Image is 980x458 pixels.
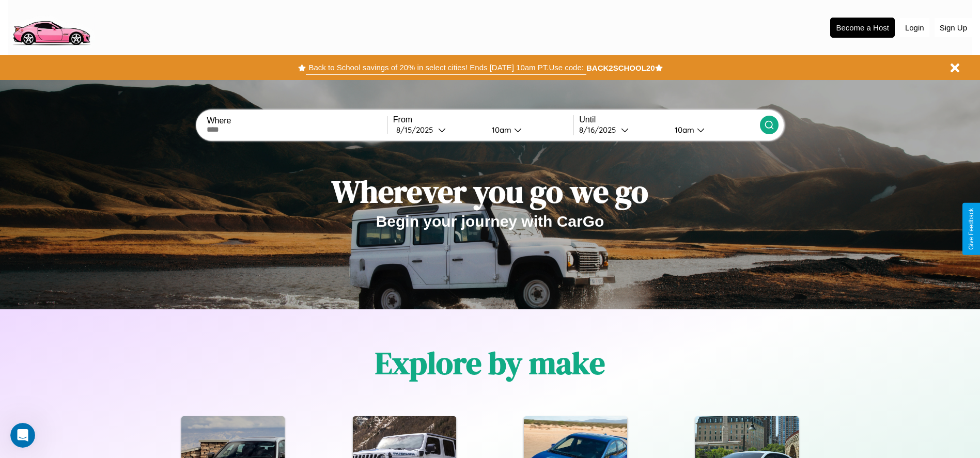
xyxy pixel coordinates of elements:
[306,60,586,75] button: Back to School savings of 20% in select cities! Ends [DATE] 10am PT.Use code:
[484,124,574,135] button: 10am
[579,125,621,135] div: 8 / 16 / 2025
[207,116,387,125] label: Where
[968,208,975,250] div: Give Feedback
[579,115,759,124] label: Until
[935,18,972,37] button: Sign Up
[375,342,605,384] h1: Explore by make
[586,64,655,72] b: BACK2SCHOOL20
[393,115,573,124] label: From
[830,18,895,38] button: Become a Host
[393,124,484,135] button: 8/15/2025
[396,125,438,135] div: 8 / 15 / 2025
[10,423,35,448] iframe: Intercom live chat
[8,5,95,48] img: logo
[487,125,514,135] div: 10am
[900,18,929,37] button: Login
[670,125,697,135] div: 10am
[666,124,760,135] button: 10am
